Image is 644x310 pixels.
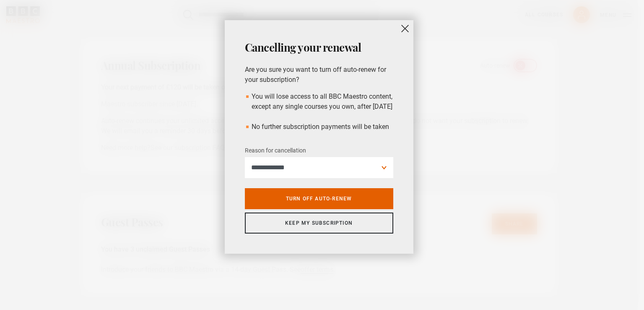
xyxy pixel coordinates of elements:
[245,65,393,85] p: Are you sure you want to turn off auto-renew for your subscription?
[245,122,393,132] li: No further subscription payments will be taken
[245,188,393,209] a: Turn off auto-renew
[245,40,393,55] h2: Cancelling your renewal
[397,20,413,37] button: close
[245,146,306,156] label: Reason for cancellation
[245,92,393,112] li: You will lose access to all BBC Maestro content, except any single courses you own, after [DATE]
[245,213,393,234] a: Keep my subscription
